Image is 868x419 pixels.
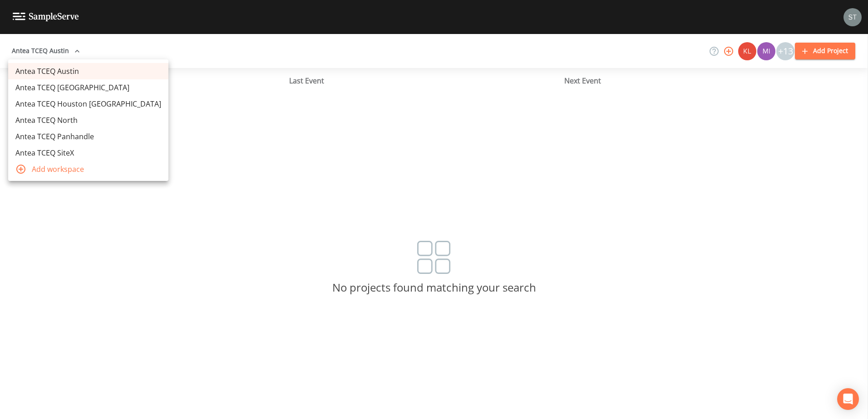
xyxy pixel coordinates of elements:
a: Antea TCEQ Panhandle [8,128,168,145]
a: Antea TCEQ Austin [8,63,168,79]
a: Antea TCEQ SiteX [8,145,168,161]
a: Antea TCEQ North [8,112,168,128]
span: Add workspace [32,164,161,175]
a: Antea TCEQ [GEOGRAPHIC_DATA] [8,79,168,96]
div: Open Intercom Messenger [837,388,859,410]
a: Antea TCEQ Houston [GEOGRAPHIC_DATA] [8,96,168,112]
